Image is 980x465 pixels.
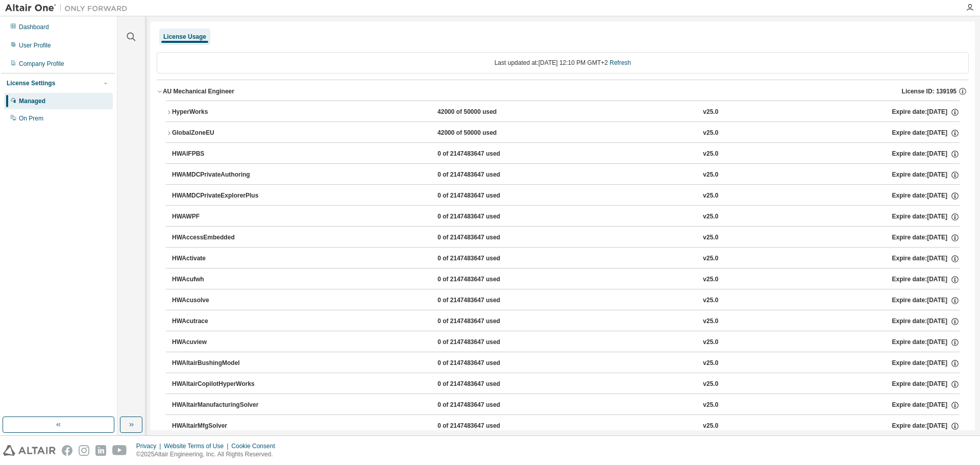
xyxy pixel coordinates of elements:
[172,415,960,437] button: HWAltairMfgSolver0 of 2147483647 usedv25.0Expire date:[DATE]
[892,254,960,263] div: Expire date: [DATE]
[231,442,281,450] div: Cookie Consent
[892,170,960,180] div: Expire date: [DATE]
[703,233,718,242] div: v25.0
[437,108,529,117] div: 42000 of 50000 used
[437,380,529,389] div: 0 of 2147483647 used
[19,23,49,31] div: Dashboard
[166,122,960,144] button: GlobalZoneEU42000 of 50000 usedv25.0Expire date:[DATE]
[437,296,529,305] div: 0 of 2147483647 used
[892,233,960,242] div: Expire date: [DATE]
[172,227,960,249] button: HWAccessEmbedded0 of 2147483647 usedv25.0Expire date:[DATE]
[172,150,264,159] div: HWAIFPBS
[703,108,718,117] div: v25.0
[19,97,45,105] div: Managed
[892,359,960,368] div: Expire date: [DATE]
[172,212,264,222] div: HWAWPF
[892,422,960,431] div: Expire date: [DATE]
[437,150,529,159] div: 0 of 2147483647 used
[157,52,969,74] div: Last updated at: [DATE] 12:10 PM GMT+2
[892,338,960,347] div: Expire date: [DATE]
[157,80,969,103] button: AU Mechanical EngineerLicense ID: 139195
[892,191,960,201] div: Expire date: [DATE]
[892,212,960,222] div: Expire date: [DATE]
[892,296,960,305] div: Expire date: [DATE]
[136,442,164,450] div: Privacy
[172,359,264,368] div: HWAltairBushingModel
[172,422,264,431] div: HWAltairMfgSolver
[172,338,264,347] div: HWAcuview
[703,401,718,410] div: v25.0
[703,359,718,368] div: v25.0
[172,317,264,326] div: HWAcutrace
[7,79,55,87] div: License Settings
[172,108,264,117] div: HyperWorks
[112,445,127,456] img: youtube.svg
[703,170,718,180] div: v25.0
[437,422,529,431] div: 0 of 2147483647 used
[136,450,281,459] p: © 2025 Altair Engineering, Inc. All Rights Reserved.
[172,394,960,417] button: HWAltairManufacturingSolver0 of 2147483647 usedv25.0Expire date:[DATE]
[703,212,718,222] div: v25.0
[703,191,718,201] div: v25.0
[703,317,718,326] div: v25.0
[62,445,72,456] img: facebook.svg
[703,338,718,347] div: v25.0
[437,129,529,138] div: 42000 of 50000 used
[609,59,631,66] a: Refresh
[437,401,529,410] div: 0 of 2147483647 used
[172,296,264,305] div: HWAcusolve
[172,191,264,201] div: HWAMDCPrivateExplorerPlus
[437,170,529,180] div: 0 of 2147483647 used
[437,338,529,347] div: 0 of 2147483647 used
[172,268,960,291] button: HWAcufwh0 of 2147483647 usedv25.0Expire date:[DATE]
[166,101,960,124] button: HyperWorks42000 of 50000 usedv25.0Expire date:[DATE]
[95,445,106,456] img: linkedin.svg
[892,401,960,410] div: Expire date: [DATE]
[164,442,231,450] div: Website Terms of Use
[172,310,960,333] button: HWAcutrace0 of 2147483647 usedv25.0Expire date:[DATE]
[892,317,960,326] div: Expire date: [DATE]
[19,114,43,123] div: On Prem
[892,150,960,159] div: Expire date: [DATE]
[172,331,960,354] button: HWAcuview0 of 2147483647 usedv25.0Expire date:[DATE]
[172,129,264,138] div: GlobalZoneEU
[5,3,133,13] img: Altair One
[172,206,960,228] button: HWAWPF0 of 2147483647 usedv25.0Expire date:[DATE]
[172,170,264,180] div: HWAMDCPrivateAuthoring
[703,254,718,263] div: v25.0
[163,87,234,95] div: AU Mechanical Engineer
[437,233,529,242] div: 0 of 2147483647 used
[172,254,264,263] div: HWActivate
[703,275,718,284] div: v25.0
[437,254,529,263] div: 0 of 2147483647 used
[437,317,529,326] div: 0 of 2147483647 used
[892,275,960,284] div: Expire date: [DATE]
[172,380,264,389] div: HWAltairCopilotHyperWorks
[892,108,960,117] div: Expire date: [DATE]
[172,185,960,207] button: HWAMDCPrivateExplorerPlus0 of 2147483647 usedv25.0Expire date:[DATE]
[902,87,957,95] span: License ID: 139195
[703,150,718,159] div: v25.0
[892,380,960,389] div: Expire date: [DATE]
[703,296,718,305] div: v25.0
[19,60,64,68] div: Company Profile
[3,445,56,456] img: altair_logo.svg
[172,143,960,165] button: HWAIFPBS0 of 2147483647 usedv25.0Expire date:[DATE]
[172,373,960,396] button: HWAltairCopilotHyperWorks0 of 2147483647 usedv25.0Expire date:[DATE]
[437,359,529,368] div: 0 of 2147483647 used
[703,380,718,389] div: v25.0
[892,129,960,138] div: Expire date: [DATE]
[19,41,51,50] div: User Profile
[79,445,89,456] img: instagram.svg
[437,212,529,222] div: 0 of 2147483647 used
[437,275,529,284] div: 0 of 2147483647 used
[172,275,264,284] div: HWAcufwh
[172,401,264,410] div: HWAltairManufacturingSolver
[437,191,529,201] div: 0 of 2147483647 used
[172,289,960,312] button: HWAcusolve0 of 2147483647 usedv25.0Expire date:[DATE]
[163,33,206,41] div: License Usage
[703,422,718,431] div: v25.0
[172,233,264,242] div: HWAccessEmbedded
[172,352,960,375] button: HWAltairBushingModel0 of 2147483647 usedv25.0Expire date:[DATE]
[172,248,960,270] button: HWActivate0 of 2147483647 usedv25.0Expire date:[DATE]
